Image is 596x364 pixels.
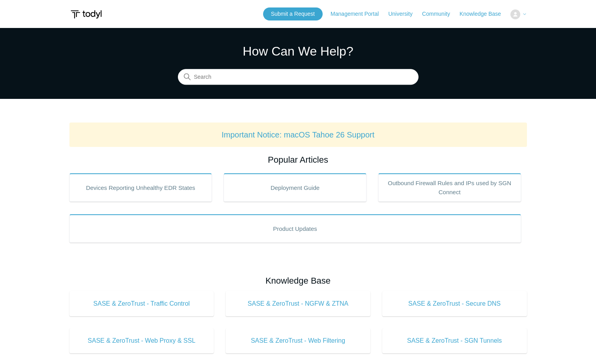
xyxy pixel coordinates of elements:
[69,214,521,243] a: Product Updates
[69,7,103,22] img: Todyl Support Center Help Center home page
[394,336,515,345] span: SASE & ZeroTrust - SGN Tunnels
[81,299,202,308] span: SASE & ZeroTrust - Traffic Control
[178,69,419,85] input: Search
[378,173,521,202] a: Outbound Firewall Rules and IPs used by SGN Connect
[331,10,387,18] a: Management Portal
[178,42,419,61] h1: How Can We Help?
[69,274,527,287] h2: Knowledge Base
[224,173,366,202] a: Deployment Guide
[69,291,214,316] a: SASE & ZeroTrust - Traffic Control
[226,328,370,353] a: SASE & ZeroTrust - Web Filtering
[81,336,202,345] span: SASE & ZeroTrust - Web Proxy & SSL
[237,299,359,308] span: SASE & ZeroTrust - NGFW & ZTNA
[382,328,527,353] a: SASE & ZeroTrust - SGN Tunnels
[394,299,515,308] span: SASE & ZeroTrust - Secure DNS
[226,291,370,316] a: SASE & ZeroTrust - NGFW & ZTNA
[69,328,214,353] a: SASE & ZeroTrust - Web Proxy & SSL
[422,10,458,18] a: Community
[263,7,323,20] a: Submit a Request
[388,10,420,18] a: University
[237,336,359,345] span: SASE & ZeroTrust - Web Filtering
[69,173,212,202] a: Devices Reporting Unhealthy EDR States
[69,153,527,166] h2: Popular Articles
[382,291,527,316] a: SASE & ZeroTrust - Secure DNS
[460,10,509,18] a: Knowledge Base
[222,130,375,139] a: Important Notice: macOS Tahoe 26 Support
